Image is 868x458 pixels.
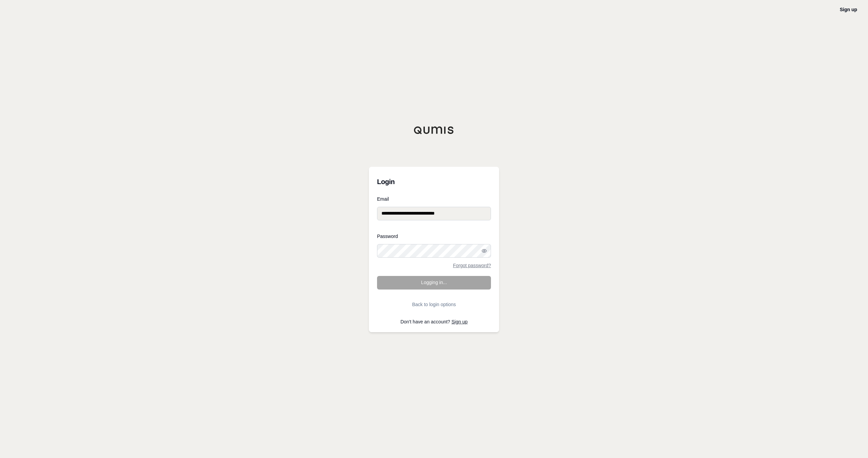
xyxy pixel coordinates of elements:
a: Sign up [452,319,468,324]
button: Back to login options [377,298,491,311]
img: Qumis [414,126,454,134]
a: Sign up [840,7,857,12]
a: Forgot password? [453,263,491,268]
p: Don't have an account? [377,319,491,324]
label: Password [377,234,491,239]
h3: Login [377,175,491,188]
label: Email [377,197,491,201]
